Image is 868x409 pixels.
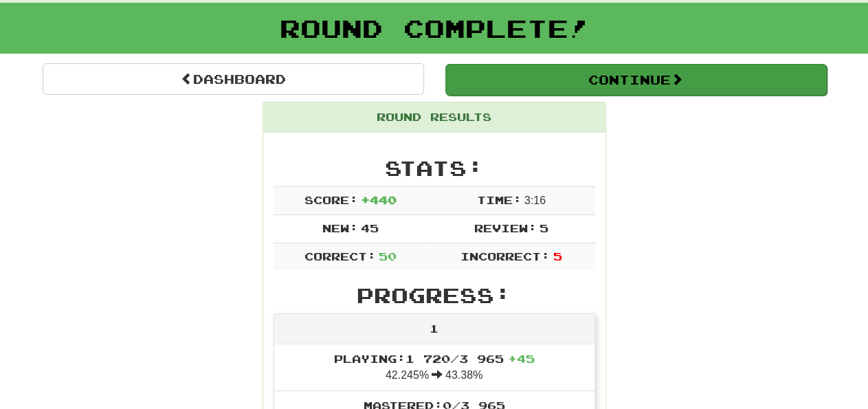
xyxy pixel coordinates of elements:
span: 45 [361,221,379,234]
span: Incorrect: [460,250,550,263]
div: 1 [274,314,594,344]
h2: Stats: [274,157,595,179]
span: Score: [304,193,357,206]
span: 5 [539,221,548,234]
span: Time: [476,193,521,206]
h1: Round Complete! [5,14,863,42]
span: 3 : 16 [524,195,546,206]
button: Continue [445,64,827,96]
a: Dashboard [43,63,424,95]
span: 50 [379,250,397,263]
span: + 440 [361,193,397,206]
li: 42.245% 43.38% [274,344,594,391]
span: + 45 [508,352,535,365]
div: Round Results [263,102,605,133]
h2: Progress: [274,284,595,307]
span: New: [322,221,357,234]
span: Correct: [304,250,375,263]
span: 5 [553,250,561,263]
span: Playing: 1 720 / 3 965 [334,352,535,365]
span: Review: [474,221,536,234]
